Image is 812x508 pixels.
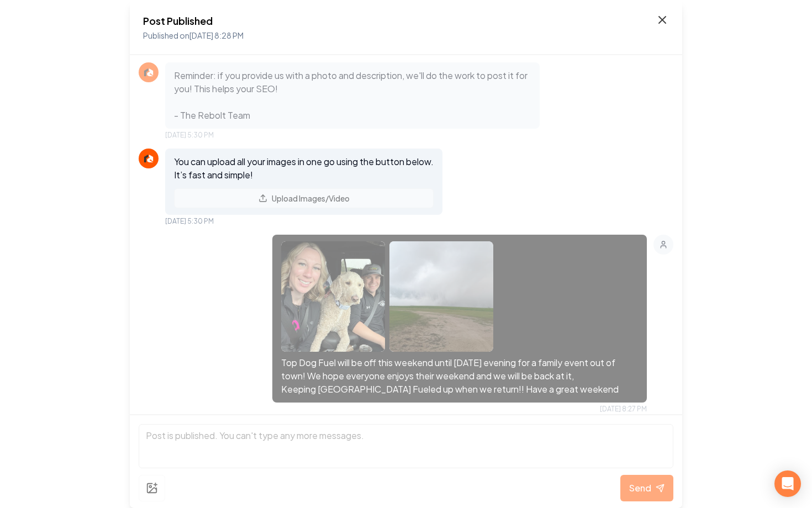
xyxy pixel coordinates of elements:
img: uploaded image [389,241,493,352]
h2: Post Published [143,13,244,29]
p: Reminder: if you provide us with a photo and description, we'll do the work to post it for you! T... [174,69,531,122]
img: Rebolt Logo [142,66,155,79]
img: Rebolt Logo [142,152,155,165]
span: [DATE] 5:30 PM [165,217,214,226]
p: Top Dog Fuel will be off this weekend until [DATE] evening for a family event out of town! We hop... [281,356,638,396]
span: [DATE] 8:27 PM [600,405,647,414]
span: Published on [DATE] 8:28 PM [143,30,244,40]
img: uploaded image [281,241,385,352]
p: You can upload all your images in one go using the button below. It’s fast and simple! [174,155,434,182]
span: [DATE] 5:30 PM [165,131,214,140]
div: Open Intercom Messenger [774,470,801,497]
